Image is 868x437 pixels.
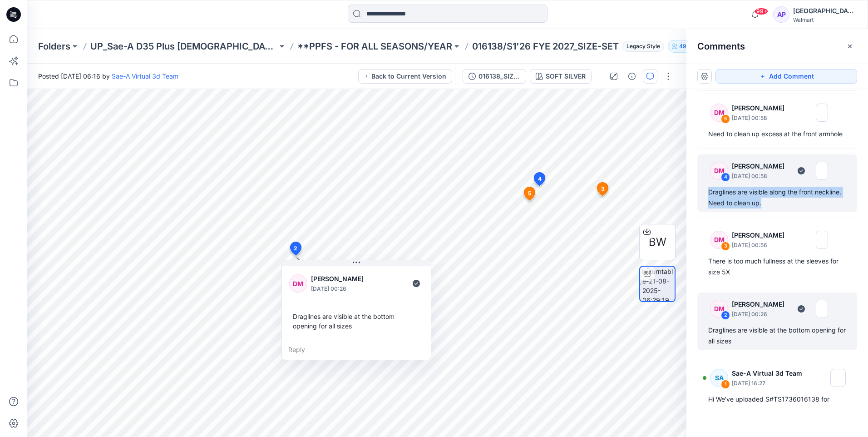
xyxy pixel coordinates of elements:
a: UP_Sae-A D35 Plus [DEMOGRAPHIC_DATA] Top [90,40,277,53]
p: 016138/S1'26 FYE 2027_SIZE-SET [472,40,619,53]
span: 99+ [755,8,768,15]
div: SOFT SILVER [546,71,586,81]
span: 5 [528,189,531,198]
span: 2 [294,244,297,253]
button: Back to Current Version [358,69,452,84]
button: Add Comment [715,69,857,84]
p: [DATE] 00:58 [732,172,790,181]
span: 4 [538,175,542,183]
img: turntable-21-08-2025-06:29:19 [642,267,675,301]
div: There is too much fullness at the sleeves for size 5X [708,256,846,278]
button: SOFT SILVER [530,69,592,84]
p: [PERSON_NAME] [732,299,790,310]
h2: Comments [697,41,745,52]
span: BW [649,234,666,250]
span: 3 [601,185,605,193]
div: 5 [721,114,730,124]
div: AP [773,6,789,23]
p: [DATE] 00:26 [311,284,385,293]
p: 49 [679,41,686,51]
div: Reply [282,340,431,360]
div: 2 [721,311,730,320]
button: 016138_SIZE-SET_TS PUFF SLV FLEECE SAEA 081925 [463,69,526,84]
div: Walmart [793,16,857,23]
div: Draglines are visible at the bottom opening for all sizes [708,325,846,347]
div: Draglines are visible at the bottom opening for all sizes [289,308,424,334]
span: Posted [DATE] 06:16 by [38,71,178,81]
p: [DATE] 00:56 [732,241,790,250]
div: [GEOGRAPHIC_DATA] [793,5,857,16]
div: 3 [721,242,730,251]
button: Details [625,69,639,84]
button: 49 [668,40,698,53]
a: Folders [38,40,70,53]
p: [DATE] 00:26 [732,310,790,319]
div: Draglines are visible along the front neckline. Need to clean up. [708,187,846,209]
div: SA [710,369,728,387]
div: DM [710,300,728,318]
div: DM [710,104,728,122]
a: Sae-A Virtual 3d Team [112,72,178,80]
a: **PPFS - FOR ALL SEASONS/YEAR [297,40,452,53]
div: 1 [721,380,730,389]
p: [DATE] 16:27 [732,379,805,388]
p: [PERSON_NAME] [311,273,385,284]
div: 4 [721,173,730,182]
span: Legacy Style [622,41,664,52]
p: Sae-A Virtual 3d Team [732,368,805,379]
div: DM [289,274,307,293]
div: DM [710,162,728,180]
p: [PERSON_NAME] [732,230,790,241]
p: [PERSON_NAME] [732,161,790,172]
p: [DATE] 00:58 [732,114,790,123]
div: Hi We've uploaded S#TS1736016138 for Size-set stage. Thank you! Virtual TD team [PERSON_NAME]. [708,394,846,427]
p: [PERSON_NAME] [732,103,790,114]
div: 016138_SIZE-SET_TS PUFF SLV FLEECE SAEA 081925 [478,71,520,81]
div: Need to clean up excess at the front armhole [708,129,846,139]
button: Legacy Style [619,40,664,53]
div: DM [710,231,728,249]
